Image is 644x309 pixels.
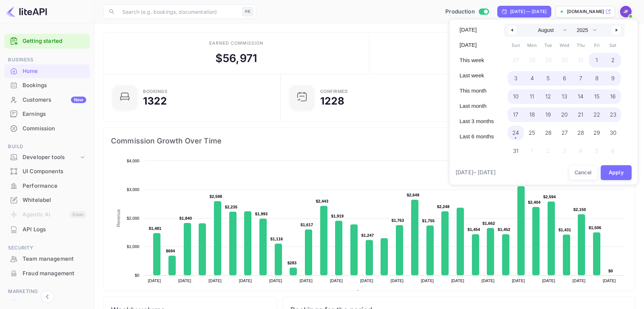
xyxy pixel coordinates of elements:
[545,90,551,103] span: 12
[513,90,518,103] span: 10
[508,106,524,120] button: 17
[605,88,621,102] button: 16
[512,126,519,139] span: 24
[530,90,534,103] span: 11
[524,88,540,102] button: 11
[508,88,524,102] button: 10
[577,126,584,139] span: 28
[514,72,517,85] span: 3
[605,40,621,51] span: Sat
[524,106,540,120] button: 18
[589,51,605,66] button: 1
[601,165,632,180] button: Apply
[572,124,589,138] button: 28
[572,40,589,51] span: Thu
[546,72,550,85] span: 5
[556,40,573,51] span: Wed
[455,39,498,51] button: [DATE]
[569,165,598,180] button: Cancel
[605,124,621,138] button: 30
[508,69,524,84] button: 3
[540,40,556,51] span: Tue
[456,168,496,177] span: [DATE] – [DATE]
[455,115,498,127] button: Last 3 months
[593,126,600,139] span: 29
[589,69,605,84] button: 8
[605,51,621,66] button: 2
[530,72,534,85] span: 4
[572,88,589,102] button: 14
[589,106,605,120] button: 22
[540,69,556,84] button: 5
[593,108,600,121] span: 22
[524,69,540,84] button: 4
[572,106,589,120] button: 21
[508,40,524,51] span: Sun
[562,90,567,103] span: 13
[578,90,583,103] span: 14
[589,124,605,138] button: 29
[556,124,573,138] button: 27
[605,69,621,84] button: 9
[561,126,568,139] span: 27
[556,106,573,120] button: 20
[455,69,498,82] button: Last week
[524,124,540,138] button: 25
[556,69,573,84] button: 6
[589,88,605,102] button: 15
[540,88,556,102] button: 12
[589,40,605,51] span: Fri
[524,40,540,51] span: Mon
[579,72,582,85] span: 7
[508,124,524,138] button: 24
[561,108,568,121] span: 20
[610,108,616,121] span: 23
[610,126,616,139] span: 30
[540,106,556,120] button: 19
[556,88,573,102] button: 13
[596,54,598,67] span: 1
[455,54,498,66] button: This week
[529,108,535,121] span: 18
[595,72,599,85] span: 8
[513,145,518,158] span: 31
[455,130,498,143] button: Last 6 months
[611,54,615,67] span: 2
[578,108,583,121] span: 21
[572,69,589,84] button: 7
[508,142,524,156] button: 31
[594,90,600,103] span: 15
[540,124,556,138] button: 26
[455,100,498,112] button: Last month
[605,106,621,120] button: 23
[611,72,615,85] span: 9
[545,126,552,139] span: 26
[563,72,566,85] span: 6
[455,24,498,36] button: [DATE]
[545,108,551,121] span: 19
[529,126,535,139] span: 25
[610,90,616,103] span: 16
[513,108,518,121] span: 17
[455,85,498,97] button: This month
